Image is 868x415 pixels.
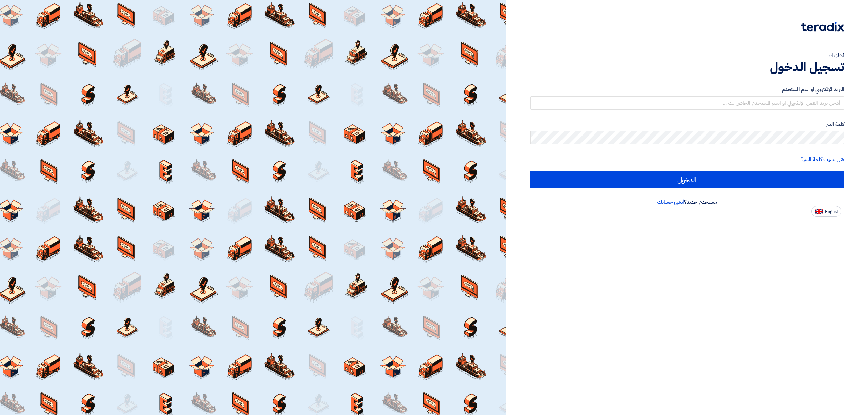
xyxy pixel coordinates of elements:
img: en-US.png [815,209,823,214]
span: English [825,209,839,214]
div: أهلا بك ... [530,51,844,60]
a: أنشئ حسابك [657,198,684,206]
img: Teradix logo [801,22,844,32]
h1: تسجيل الدخول [530,60,844,75]
input: الدخول [530,171,844,188]
button: English [811,206,841,217]
input: أدخل بريد العمل الإلكتروني او اسم المستخدم الخاص بك ... [530,96,844,110]
label: البريد الإلكتروني او اسم المستخدم [530,86,844,94]
label: كلمة السر [530,121,844,128]
a: هل نسيت كلمة السر؟ [801,155,844,163]
div: مستخدم جديد؟ [530,198,844,206]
